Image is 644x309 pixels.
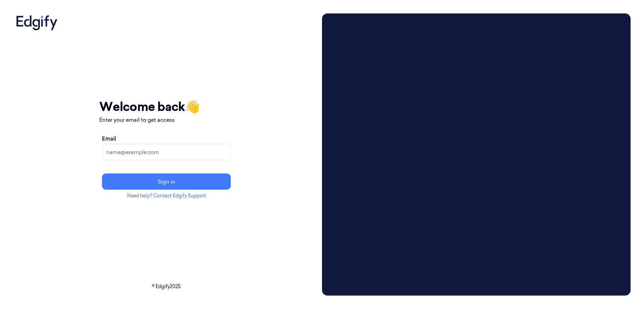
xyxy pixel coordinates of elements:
p: Enter your email to get access [99,116,233,124]
p: © Edgify 2025 [13,283,319,290]
p: Need help? [99,192,233,199]
h1: Welcome back 👋 [99,98,233,116]
button: Sign in [102,173,231,190]
label: Email [102,134,116,143]
a: Contact Edgify Support [153,193,206,199]
input: name@example.com [102,144,231,160]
